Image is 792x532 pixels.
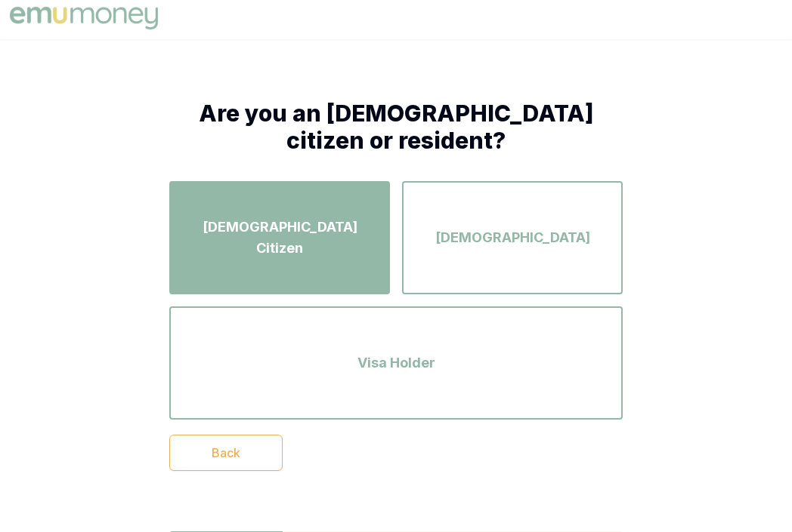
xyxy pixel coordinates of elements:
[169,100,623,154] h1: Are you an [DEMOGRAPHIC_DATA] citizen or resident?
[169,306,623,420] button: Visa Holder
[435,227,590,248] span: [DEMOGRAPHIC_DATA]
[183,217,376,259] span: [DEMOGRAPHIC_DATA] Citizen
[169,435,283,471] button: Back
[357,352,435,374] span: Visa Holder
[6,3,162,33] img: Emu Money
[402,181,623,294] button: [DEMOGRAPHIC_DATA]
[169,181,390,294] button: [DEMOGRAPHIC_DATA] Citizen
